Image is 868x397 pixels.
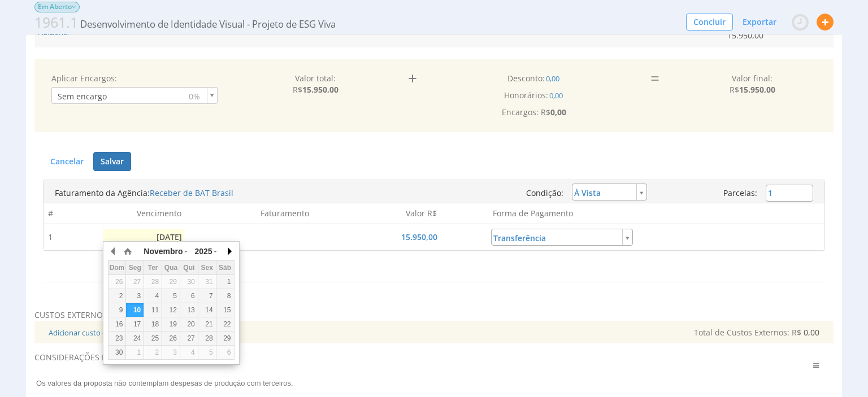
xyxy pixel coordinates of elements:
span: 0,00 [545,73,561,84]
strong: 15.950,00 [739,84,775,95]
span: = [650,67,659,89]
div: 29 [162,277,180,287]
th: Seg [126,261,144,275]
div: 26 [162,334,180,343]
div: 29 [216,334,234,343]
span: CONSIDERAÇÕES FINAIS [34,352,126,363]
span: + [408,67,417,89]
div: 28 [198,334,216,343]
span: Transferência [493,229,630,247]
button: Exportar [735,12,784,32]
div: 6 [216,348,234,357]
th: Vencimento [59,203,187,224]
div: 12 [162,306,180,315]
div: 23 [108,334,126,343]
div: Valor total: R$ [251,73,380,95]
output: 0,00 [804,321,819,338]
div: 2 [144,348,162,357]
div: 17 [126,320,144,329]
div: 19 [162,320,180,329]
th: Qua [162,261,180,275]
span: Sem encargo [52,88,202,105]
label: Total de Custos Externos: R$ [694,321,801,344]
span: Desenvolvimento de Identidade Visual - Projeto de ESG Viva [80,18,336,30]
div: 15 [216,306,234,315]
div: 18 [144,320,162,329]
span: 1961.1 [34,12,78,32]
div: 4 [180,348,198,357]
div: 30 [108,348,126,357]
div: Faturamento da Agência: [46,185,498,202]
button: Cancelar [43,152,91,171]
div: 1 [216,277,234,287]
label: Aplicar Encargos: [51,73,117,84]
span: Você não está envolvido ou não tem permissão para lançar horas. [792,12,809,32]
button: Adicionar custo externo [49,321,129,344]
span: Parcelas: [723,187,757,198]
div: 27 [180,334,198,343]
span: Novembro [144,247,183,256]
div: 0% [183,90,200,102]
div: 1 [126,348,144,357]
div: 8 [216,291,234,301]
div: 5 [162,291,180,301]
td: 1 [44,224,59,250]
button: Concluir [686,14,733,30]
div: Honorários: [445,90,622,101]
div: Encargos: R$ [445,107,622,118]
div: 24 [126,334,144,343]
div: 13 [180,306,198,315]
span: Custos Externos [34,309,107,320]
a: Transferência [491,229,632,246]
th: Sex [198,261,216,275]
th: Qui [180,261,198,275]
span: Exportar [743,16,776,27]
a: À Vista [572,184,648,200]
span: Receber de BAT Brasil [150,187,233,198]
th: Forma de Pagamento [443,203,636,224]
div: 10 [126,306,144,315]
div: 22 [216,320,234,329]
div: 11 [144,306,162,315]
div: 14 [198,306,216,315]
th: Ter [144,261,162,275]
div: 25 [144,334,162,343]
strong: 15.950,00 [302,84,338,95]
button: Salvar [93,152,131,171]
div: 28 [144,277,162,287]
div: Desconto: [445,73,622,84]
div: 20 [180,320,198,329]
div: 9 [108,306,126,315]
div: 30 [180,277,198,287]
span: Condição: [526,187,563,198]
span: À Vista [574,184,645,202]
span: Em Aberto [34,2,80,12]
div: 3 [126,291,144,301]
th: # [44,203,59,224]
div: 5 [198,348,216,357]
span: 2025 [194,247,212,256]
th: Sáb [216,261,234,275]
th: Valor R$ [315,203,443,224]
div: 16 [108,320,126,329]
div: 31 [198,277,216,287]
span: Desenvolvimento de Identidade Visual - Projeto de ESG Viva [34,12,336,33]
th: Dom [108,261,126,275]
div: 26 [108,277,126,287]
span: 0,00 [548,90,564,101]
div: 7 [198,291,216,301]
div: 4 [144,291,162,301]
th: Faturamento [188,203,315,224]
a: Sem encargo0% [51,87,217,104]
div: 21 [198,320,216,329]
strong: 0,00 [550,107,566,117]
div: 6 [180,291,198,301]
div: 27 [126,277,144,287]
div: 2 [108,291,126,301]
div: Valor final: R$ [688,73,817,95]
p: Os valores da proposta não contemplam despesas de produção com terceiros. [36,378,825,389]
div: 3 [162,348,180,357]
